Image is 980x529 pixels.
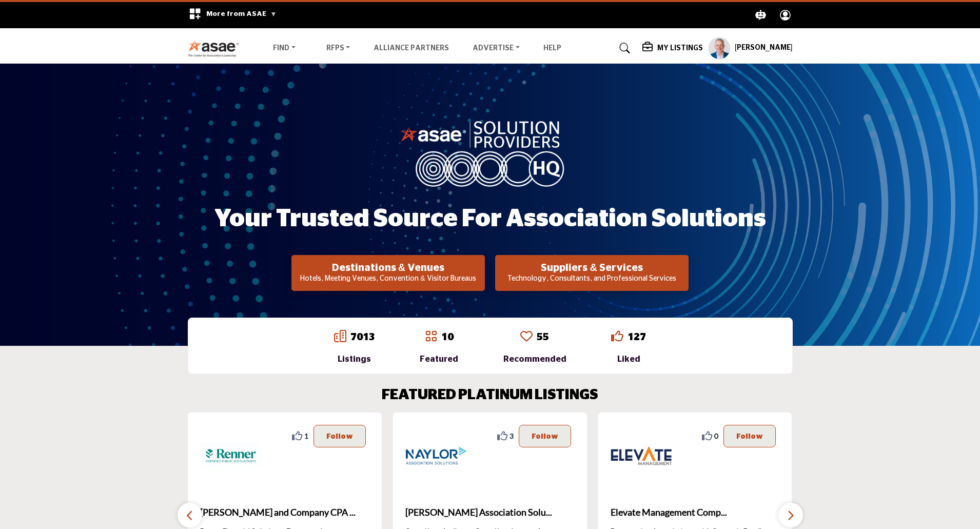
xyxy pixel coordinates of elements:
a: Search [610,40,637,56]
span: 1 [304,430,308,441]
div: Featured [420,353,458,365]
div: Listings [334,353,375,365]
button: Follow [519,425,571,447]
p: Follow [736,430,763,442]
a: 10 [441,332,454,342]
span: 0 [714,430,718,441]
div: More from ASAE [182,2,283,28]
h2: Destinations & Venues [295,262,482,274]
a: Advertise [465,41,527,55]
span: [PERSON_NAME] Association Solu... [405,505,575,519]
img: Naylor Association Solutions [405,425,467,486]
p: Technology, Consultants, and Professional Services [498,274,685,284]
b: Elevate Management Company [611,499,780,526]
button: Show hide supplier dropdown [708,37,731,60]
a: [PERSON_NAME] and Company CPA ... [200,499,369,526]
h1: Your Trusted Source for Association Solutions [214,203,766,235]
a: [PERSON_NAME] Association Solu... [405,499,575,526]
span: 3 [509,430,514,441]
a: Go to Recommended [520,330,533,344]
img: Site Logo [188,40,245,57]
b: Renner and Company CPA PC [200,499,369,526]
a: 7013 [350,332,375,342]
span: [PERSON_NAME] and Company CPA ... [200,505,369,519]
button: Follow [313,425,366,447]
p: Follow [326,430,353,442]
img: image [400,119,580,186]
a: Find [266,41,303,55]
h2: Suppliers & Services [498,262,685,274]
div: Liked [611,353,646,365]
p: Hotels, Meeting Venues, Convention & Visitor Bureaus [295,274,482,284]
h5: [PERSON_NAME] [735,43,793,53]
a: Alliance Partners [374,45,449,52]
button: Destinations & Venues Hotels, Meeting Venues, Convention & Visitor Bureaus [291,255,485,291]
span: Elevate Management Comp... [611,505,780,519]
p: Follow [532,430,558,442]
button: Suppliers & Services Technology, Consultants, and Professional Services [495,255,689,291]
i: Go to Liked [611,330,623,342]
span: More from ASAE [206,10,277,17]
a: Help [543,45,561,52]
div: Recommended [503,353,566,365]
h2: FEATURED PLATINUM LISTINGS [382,387,598,404]
a: Elevate Management Comp... [611,499,780,526]
img: Renner and Company CPA PC [200,425,262,486]
a: 127 [628,332,646,342]
a: RFPs [319,41,358,55]
h5: My Listings [657,44,703,53]
a: Go to Featured [425,330,437,344]
img: Elevate Management Company [611,425,672,486]
b: Naylor Association Solutions [405,499,575,526]
div: My Listings [642,42,703,54]
a: 55 [537,332,549,342]
button: Follow [723,425,776,447]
